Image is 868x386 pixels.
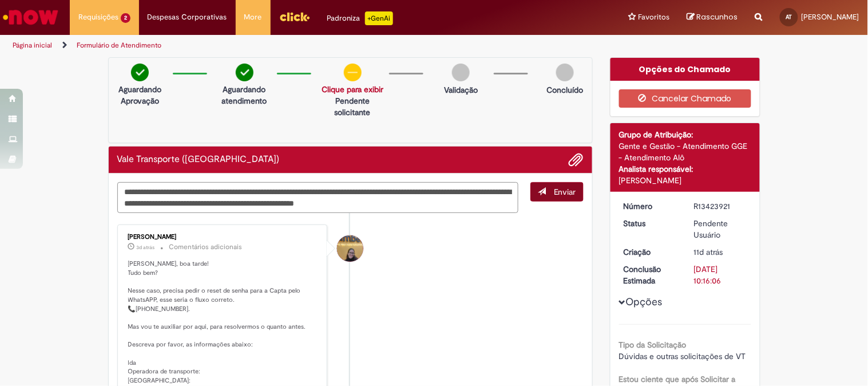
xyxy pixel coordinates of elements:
[619,140,751,163] div: Gente e Gestão - Atendimento GGE - Atendimento Alô
[619,89,751,108] button: Cancelar Chamado
[619,351,746,361] span: Dúvidas e outras solicitações de VT
[619,340,687,350] b: Tipo da Solicitação
[694,247,723,257] span: 11d atrás
[611,58,760,81] div: Opções do Chamado
[113,84,167,107] p: Aguardando Aprovação
[322,84,383,94] a: Clique para exibir
[687,12,738,23] a: Rascunhos
[694,263,747,286] div: [DATE] 10:16:06
[337,235,363,262] div: Amanda De Campos Gomes Do Nascimento
[619,129,751,140] div: Grupo de Atribuição:
[128,234,319,241] div: [PERSON_NAME]
[78,11,118,23] span: Requisições
[569,152,584,167] button: Adicionar anexos
[13,41,52,50] a: Página inicial
[121,13,130,23] span: 2
[530,182,584,202] button: Enviar
[444,84,478,96] p: Validação
[694,218,747,241] div: Pendente Usuário
[619,175,751,186] div: [PERSON_NAME]
[244,11,262,23] span: More
[279,8,310,25] img: click_logo_yellow_360x200.png
[697,11,738,22] span: Rascunhos
[365,11,393,25] p: +GenAi
[694,200,747,212] div: R13423921
[322,95,383,118] p: Pendente solicitante
[236,64,253,81] img: check-circle-green.png
[452,64,470,81] img: img-circle-grey.png
[131,64,149,81] img: check-circle-green.png
[615,218,685,229] dt: Status
[802,12,859,22] span: [PERSON_NAME]
[1,6,60,29] img: ServiceNow
[615,200,685,212] dt: Número
[615,246,685,258] dt: Criação
[619,163,751,175] div: Analista responsável:
[615,263,685,286] dt: Conclusão Estimada
[169,242,243,252] small: Comentários adicionais
[554,187,576,197] span: Enviar
[117,182,519,213] textarea: Digite sua mensagem aqui...
[217,84,271,107] p: Aguardando atendimento
[556,64,574,81] img: img-circle-grey.png
[694,247,723,257] time: 18/08/2025 10:16:00
[9,35,570,56] ul: Trilhas de página
[137,244,155,251] time: 26/08/2025 12:51:53
[344,64,362,81] img: circle-minus.png
[327,11,393,25] div: Padroniza
[694,246,747,258] div: 18/08/2025 10:16:00
[786,13,792,21] span: AT
[117,155,280,165] h2: Vale Transporte (VT) Histórico de tíquete
[547,84,584,96] p: Concluído
[77,41,161,50] a: Formulário de Atendimento
[639,11,670,23] span: Favoritos
[137,244,155,251] span: 3d atrás
[148,11,227,23] span: Despesas Corporativas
